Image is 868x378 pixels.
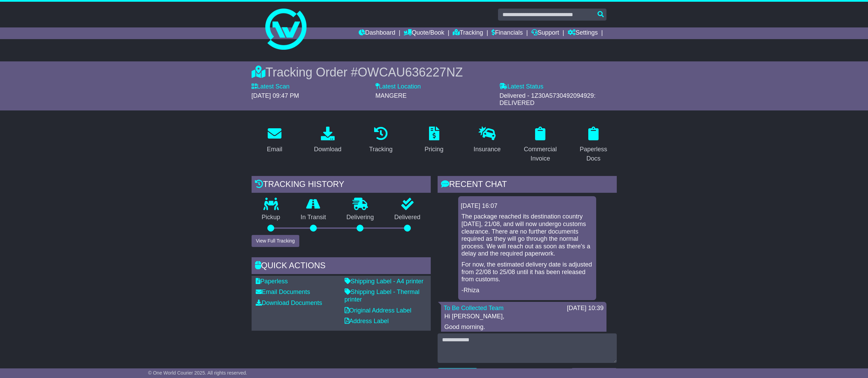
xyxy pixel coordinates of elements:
a: Financials [491,27,523,39]
div: Tracking Order # [252,65,617,80]
a: Paperless [256,278,288,285]
p: Delivering [336,214,384,221]
span: Delivered - 1Z30A5730492094929: DELIVERED [499,92,595,107]
p: -Rhiza [462,287,593,294]
div: Pricing [425,145,443,154]
a: Email Documents [256,288,310,295]
a: Email [262,124,287,156]
button: View Full Tracking [252,235,299,247]
p: Pickup [252,214,291,221]
label: Latest Location [375,83,421,91]
p: For now, the estimated delivery date is adjusted from 22/08 to 25/08 until it has been released f... [462,261,593,283]
span: © One World Courier 2025. All rights reserved. [148,370,247,376]
span: [DATE] 09:47 PM [252,92,299,99]
a: Download [310,124,346,156]
div: Quick Actions [252,257,431,276]
a: Tracking [364,124,397,156]
label: Latest Status [499,83,543,91]
p: Hi [PERSON_NAME], [444,313,603,320]
a: Settings [568,27,598,39]
a: Commercial Invoice [517,124,564,166]
a: Quote/Book [404,27,444,39]
span: MANGERE [375,92,407,99]
div: Download [314,145,342,154]
a: Insurance [469,124,505,156]
a: Paperless Docs [570,124,617,166]
div: Insurance [474,145,501,154]
a: Address Label [345,318,389,324]
p: Delivered [384,214,431,221]
div: Tracking [369,145,392,154]
a: Pricing [420,124,448,156]
a: Shipping Label - A4 printer [345,278,424,285]
div: [DATE] 16:07 [461,202,593,210]
div: Email [267,145,282,154]
p: In Transit [290,214,336,221]
div: Commercial Invoice [522,145,559,163]
a: Download Documents [256,299,322,306]
div: Paperless Docs [575,145,612,163]
a: Shipping Label - Thermal printer [345,288,420,303]
a: Support [531,27,559,39]
div: [DATE] 10:39 [567,305,604,312]
span: OWCAU636227NZ [358,65,463,79]
a: Tracking [453,27,483,39]
a: Original Address Label [345,307,412,314]
label: Latest Scan [252,83,290,91]
p: Good morning. [444,323,603,331]
a: Dashboard [359,27,395,39]
p: The package reached its destination country [DATE], 21/08, and will now undergo customs clearance... [462,213,593,258]
div: RECENT CHAT [438,176,617,194]
a: To Be Collected Team [444,305,504,311]
div: Tracking history [252,176,431,194]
